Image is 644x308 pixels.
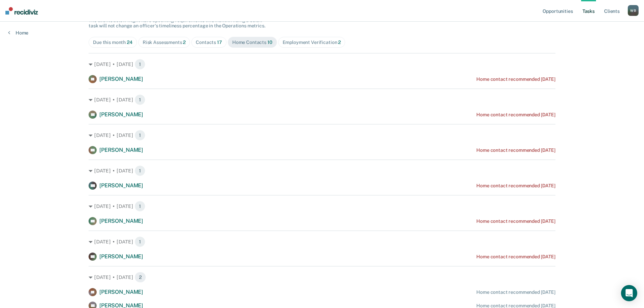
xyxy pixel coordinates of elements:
[99,253,143,260] span: [PERSON_NAME]
[143,40,186,45] div: Risk Assessments
[628,5,639,16] div: W B
[135,165,145,176] span: 1
[89,18,265,29] span: The clients below might have upcoming requirements this month. Hiding a below task will not chang...
[267,40,272,45] span: 10
[99,76,143,82] span: [PERSON_NAME]
[476,147,555,153] div: Home contact recommended [DATE]
[338,40,341,45] span: 2
[476,112,555,118] div: Home contact recommended [DATE]
[89,59,555,70] div: [DATE] • [DATE] 1
[283,40,341,45] div: Employment Verification
[8,30,28,36] a: Home
[135,59,145,70] span: 1
[89,94,555,105] div: [DATE] • [DATE] 1
[5,7,38,15] img: Recidiviz
[127,40,133,45] span: 24
[99,111,143,118] span: [PERSON_NAME]
[89,236,555,247] div: [DATE] • [DATE] 1
[628,5,639,16] button: WB
[93,40,133,45] div: Due this month
[135,94,145,105] span: 1
[476,289,555,295] div: Home contact recommended [DATE]
[196,40,222,45] div: Contacts
[183,40,186,45] span: 2
[99,218,143,224] span: [PERSON_NAME]
[135,130,145,141] span: 1
[135,272,146,283] span: 2
[476,254,555,260] div: Home contact recommended [DATE]
[476,76,555,82] div: Home contact recommended [DATE]
[89,130,555,141] div: [DATE] • [DATE] 1
[89,165,555,176] div: [DATE] • [DATE] 1
[476,218,555,224] div: Home contact recommended [DATE]
[99,147,143,153] span: [PERSON_NAME]
[232,40,272,45] div: Home Contacts
[89,201,555,212] div: [DATE] • [DATE] 1
[621,285,637,301] div: Open Intercom Messenger
[99,289,143,295] span: [PERSON_NAME]
[99,182,143,189] span: [PERSON_NAME]
[217,40,222,45] span: 17
[135,236,145,247] span: 1
[89,272,555,283] div: [DATE] • [DATE] 2
[135,201,145,212] span: 1
[476,183,555,189] div: Home contact recommended [DATE]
